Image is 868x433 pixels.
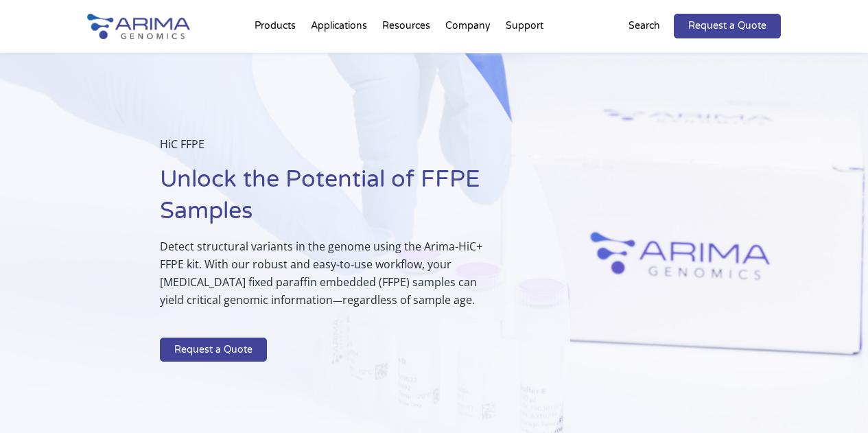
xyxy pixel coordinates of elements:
p: Search [629,17,660,35]
p: HiC FFPE [160,135,502,164]
img: Arima-Genomics-logo [87,14,190,39]
a: Request a Quote [674,14,781,38]
p: Detect structural variants in the genome using the Arima-HiC+ FFPE kit. With our robust and easy-... [160,237,502,320]
span: — [333,294,342,307]
a: Request a Quote [160,338,267,362]
h1: Unlock the Potential of FFPE Samples [160,164,502,237]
